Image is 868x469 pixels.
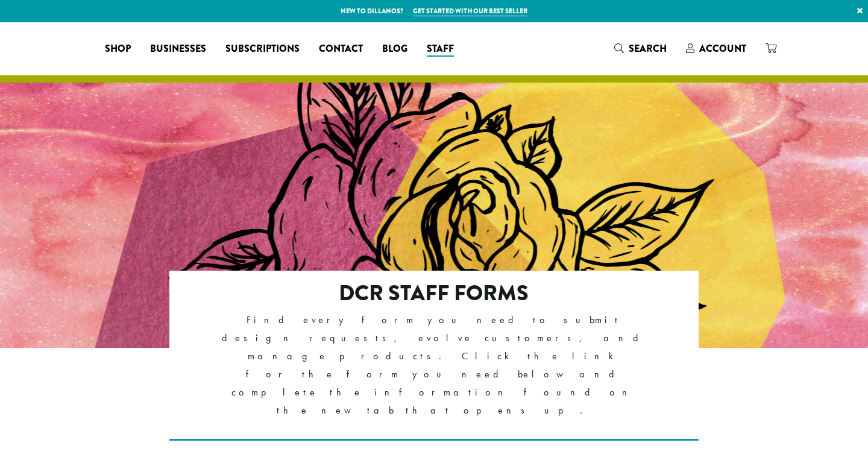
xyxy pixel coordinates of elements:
a: Staff [417,39,464,58]
a: Get started with our best seller [413,6,527,16]
a: Search [605,39,676,58]
span: Blog [382,42,407,57]
span: Staff [427,42,454,57]
span: Contact [319,42,363,57]
span: Account [699,42,746,55]
span: Businesses [150,42,206,57]
p: Find every form you need to submit design requests, evolve customers, and manage products. Click ... [222,311,647,420]
h2: DCR Staff Forms [222,280,647,306]
span: Shop [105,42,131,57]
span: Subscriptions [225,42,300,57]
span: Search [629,42,667,55]
a: Shop [95,39,140,58]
